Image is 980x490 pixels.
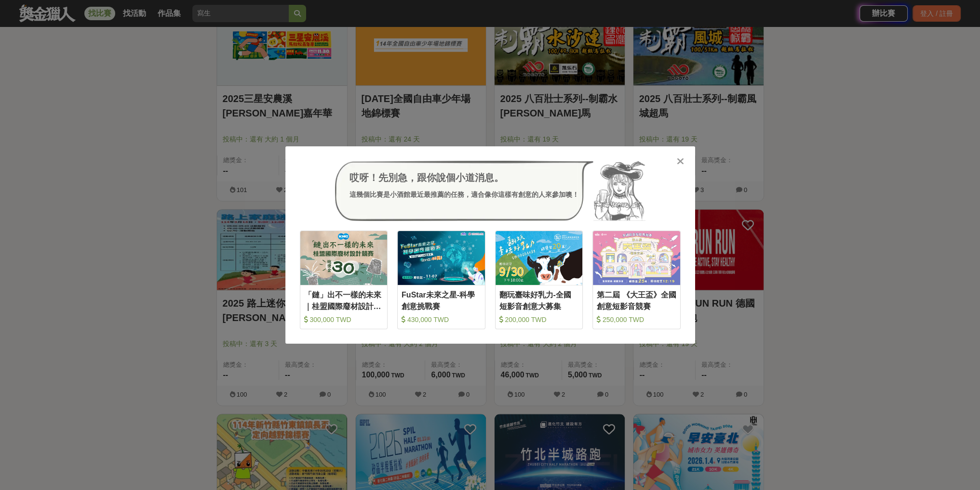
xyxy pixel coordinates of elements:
[397,231,485,329] a: Cover ImageFuStar未來之星-科學創意挑戰賽 430,000 TWD
[496,231,583,284] img: Cover Image
[402,289,481,311] div: FuStar未來之星-科學創意挑戰賽
[597,289,676,311] div: 第二屆 《大王盃》全國創意短影音競賽
[398,231,485,284] img: Cover Image
[593,231,680,284] img: Cover Image
[593,161,645,221] img: Avatar
[304,315,384,324] div: 300,000 TWD
[499,315,579,324] div: 200,000 TWD
[592,231,681,329] a: Cover Image第二屆 《大王盃》全國創意短影音競賽 250,000 TWD
[300,231,388,329] a: Cover Image「鏈」出不一樣的未來｜桂盟國際廢材設計競賽 300,000 TWD
[349,190,579,200] div: 這幾個比賽是小酒館最近最推薦的任務，適合像你這樣有創意的人來參加噢！
[402,315,481,324] div: 430,000 TWD
[597,315,676,324] div: 250,000 TWD
[499,289,579,311] div: 翻玩臺味好乳力-全國短影音創意大募集
[349,170,579,185] div: 哎呀！先別急，跟你說個小道消息。
[300,231,388,284] img: Cover Image
[304,289,384,311] div: 「鏈」出不一樣的未來｜桂盟國際廢材設計競賽
[495,231,583,329] a: Cover Image翻玩臺味好乳力-全國短影音創意大募集 200,000 TWD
